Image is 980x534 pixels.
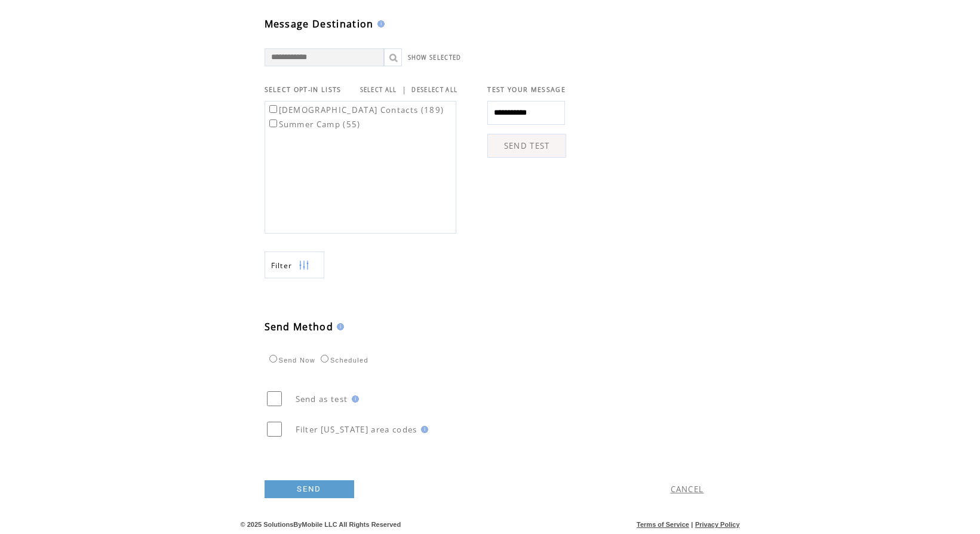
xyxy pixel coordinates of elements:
[269,355,277,363] input: Send Now
[321,355,328,363] input: Scheduled
[348,395,359,403] img: help.gif
[296,424,417,435] span: Filter [US_STATE] area codes
[487,85,566,94] span: TEST YOUR MESSAGE
[487,134,566,158] a: SEND TEST
[374,20,385,27] img: help.gif
[265,85,342,94] span: SELECT OPT-IN LISTS
[417,426,428,433] img: help.gif
[299,252,309,279] img: filters.png
[360,86,397,94] a: SELECT ALL
[408,54,462,62] a: SHOW SELECTED
[266,357,315,364] label: Send Now
[318,357,368,364] label: Scheduled
[691,521,693,528] span: |
[296,394,348,404] span: Send as test
[269,119,277,127] input: Summer Camp (55)
[271,260,293,271] span: Show filters
[269,105,277,113] input: [DEMOGRAPHIC_DATA] Contacts (189)
[637,521,689,528] a: Terms of Service
[402,84,407,95] span: |
[265,17,374,30] span: Message Destination
[671,484,704,495] a: CANCEL
[695,521,740,528] a: Privacy Policy
[411,86,457,94] a: DESELECT ALL
[265,320,334,333] span: Send Method
[333,323,344,330] img: help.gif
[241,521,401,528] span: © 2025 SolutionsByMobile LLC All Rights Reserved
[265,480,354,498] a: SEND
[267,105,444,115] label: [DEMOGRAPHIC_DATA] Contacts (189)
[265,251,324,278] a: Filter
[267,119,361,130] label: Summer Camp (55)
